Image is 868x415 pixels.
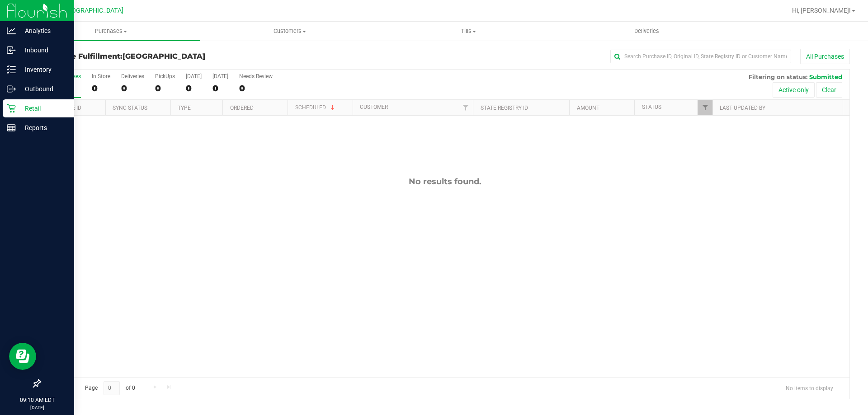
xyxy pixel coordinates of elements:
span: Customers [201,27,378,35]
a: Ordered [230,105,254,111]
span: [GEOGRAPHIC_DATA] [123,52,205,61]
a: Tills [379,22,557,41]
inline-svg: Outbound [7,84,16,93]
div: PickUps [155,73,175,79]
span: Page of 0 [77,381,142,395]
div: 0 [121,83,144,93]
button: All Purchases [800,49,850,64]
div: Deliveries [121,73,144,79]
p: 09:10 AM EDT [4,396,70,404]
inline-svg: Retail [7,104,16,113]
a: Status [642,104,661,110]
a: Scheduled [295,104,336,111]
span: Hi, [PERSON_NAME]! [792,7,851,14]
div: 0 [239,83,273,93]
inline-svg: Reports [7,123,16,132]
div: 0 [155,83,175,93]
p: Inbound [16,45,70,56]
a: Filter [698,100,712,115]
span: Tills [379,27,557,35]
a: Last Updated By [720,105,765,111]
div: 0 [212,83,228,93]
span: Filtering on status: [749,73,807,80]
span: Submitted [809,73,842,80]
p: Analytics [16,25,70,36]
div: 0 [186,83,202,93]
a: Customers [200,22,379,41]
p: Inventory [16,64,70,75]
iframe: Resource center [9,343,36,370]
span: [GEOGRAPHIC_DATA] [61,7,123,14]
div: 0 [92,83,110,93]
inline-svg: Inbound [7,46,16,55]
a: Amount [577,105,599,111]
div: In Store [92,73,110,79]
inline-svg: Analytics [7,26,16,35]
div: No results found. [40,177,849,187]
a: State Registry ID [481,105,528,111]
button: Active only [773,82,815,98]
span: Deliveries [622,27,671,35]
input: Search Purchase ID, Original ID, State Registry ID or Customer Name... [610,50,791,63]
p: [DATE] [4,404,70,411]
div: [DATE] [212,73,228,79]
a: Filter [458,100,473,115]
p: Outbound [16,84,70,94]
span: Purchases [22,27,200,35]
div: Needs Review [239,73,273,79]
a: Deliveries [557,22,736,41]
span: No items to display [778,381,840,395]
inline-svg: Inventory [7,65,16,74]
p: Reports [16,122,70,133]
a: Customer [360,104,388,110]
a: Purchases [22,22,200,41]
div: [DATE] [186,73,202,79]
h3: Purchase Fulfillment: [40,52,310,61]
button: Clear [816,82,842,98]
a: Type [178,105,191,111]
a: Sync Status [113,105,147,111]
p: Retail [16,103,70,114]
